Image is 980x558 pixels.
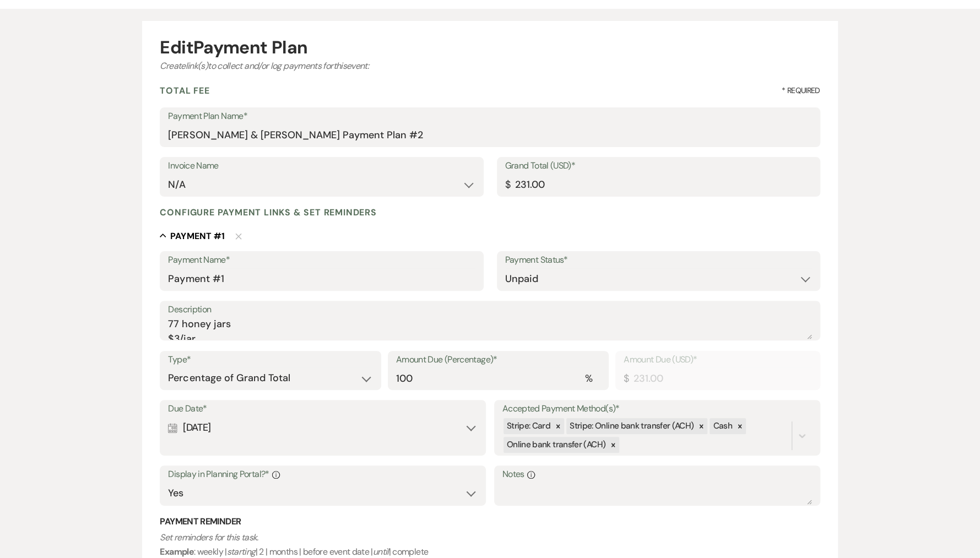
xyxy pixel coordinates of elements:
i: starting [227,546,256,557]
label: Amount Due (Percentage)* [396,352,600,368]
span: * Required [782,85,820,96]
label: Accepted Payment Method(s)* [502,401,812,417]
b: Example [160,546,194,557]
label: Type* [168,352,372,368]
div: Create link(s) to collect and/or log payments for this event: [160,59,820,73]
h4: Configure payment links & set reminders [160,207,376,218]
div: $ [505,177,510,192]
div: % [585,371,592,386]
label: Payment Plan Name* [168,109,811,124]
span: Online bank transfer (ACH) [507,439,605,450]
h4: Total Fee [160,85,209,96]
label: Payment Status* [505,252,812,268]
textarea: 77 honey jars $3/jar [168,317,811,339]
label: Amount Due (USD)* [624,352,811,368]
label: Display in Planning Portal?* [168,467,478,483]
label: Description [168,302,811,318]
span: Stripe: Card [507,420,550,431]
button: Payment #1 [160,230,224,241]
label: Invoice Name [168,158,475,174]
div: Edit Payment Plan [160,39,820,56]
div: $ [624,371,629,386]
label: Payment Name* [168,252,475,268]
h3: Payment Reminder [160,516,820,528]
h5: Payment # 1 [170,230,224,242]
label: Notes [502,467,812,483]
i: until [373,546,389,557]
label: Due Date* [168,401,478,417]
div: [DATE] [168,417,478,438]
span: Cash [713,420,732,431]
span: Stripe: Online bank transfer (ACH) [570,420,694,431]
i: Set reminders for this task. [160,532,258,543]
label: Grand Total (USD)* [505,158,812,174]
